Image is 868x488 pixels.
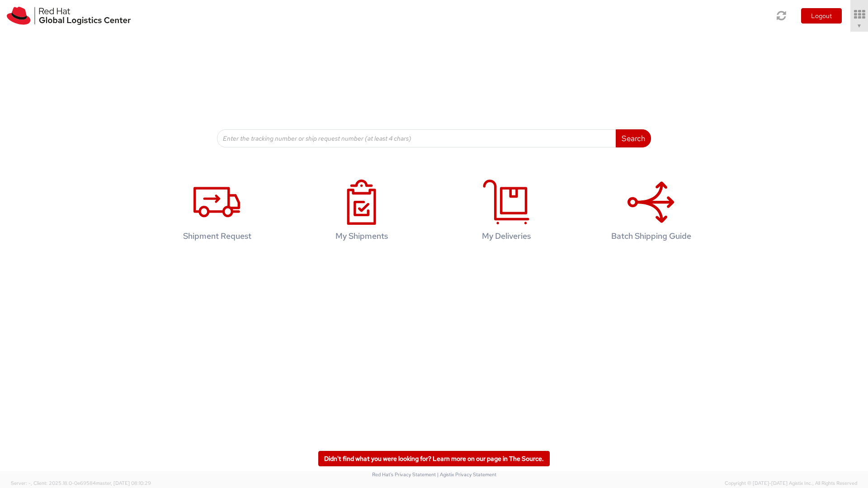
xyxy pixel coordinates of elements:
[7,7,131,25] img: rh-logistics-00dfa346123c4ec078e1.svg
[96,480,151,486] span: master, [DATE] 08:10:29
[725,480,857,487] span: Copyright © [DATE]-[DATE] Agistix Inc., All Rights Reserved
[583,170,719,255] a: Batch Shipping Guide
[448,232,565,241] h4: My Deliveries
[303,232,420,241] h4: My Shipments
[439,170,574,255] a: My Deliveries
[31,480,32,486] span: ,
[318,451,550,466] a: Didn't find what you were looking for? Learn more on our page in The Source.
[159,232,275,241] h4: Shipment Request
[217,129,616,147] input: Enter the tracking number or ship request number (at least 4 chars)
[33,480,151,486] span: Client: 2025.18.0-0e69584
[801,8,842,24] button: Logout
[372,471,436,478] a: Red Hat's Privacy Statement
[593,232,709,241] h4: Batch Shipping Guide
[11,480,32,486] span: Server: -
[437,471,496,478] a: | Agistix Privacy Statement
[294,170,429,255] a: My Shipments
[149,170,285,255] a: Shipment Request
[616,129,651,147] button: Search
[857,22,862,29] span: ▼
